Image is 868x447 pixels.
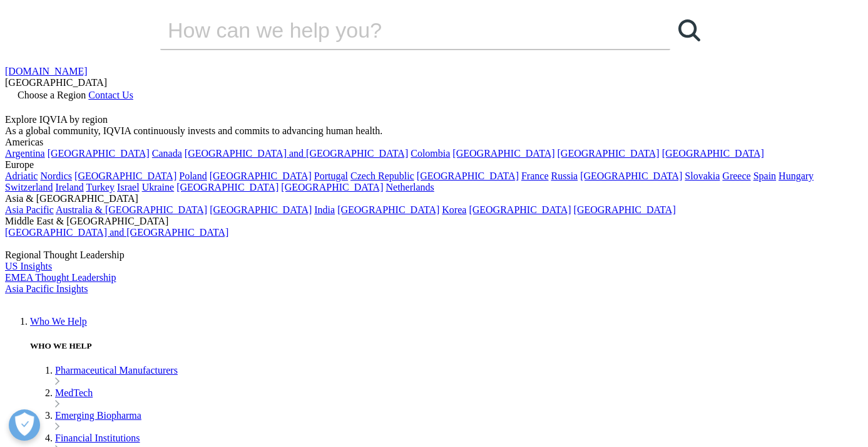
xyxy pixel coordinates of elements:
input: Search [160,11,635,49]
span: Choose a Region [18,90,86,100]
a: [GEOGRAPHIC_DATA] and [GEOGRAPHIC_DATA] [5,227,228,238]
a: Asia Pacific [5,204,54,215]
a: Slovakia [685,171,720,181]
div: Explore IQVIA by region [5,114,863,125]
a: [GEOGRAPHIC_DATA] [580,171,682,181]
a: [GEOGRAPHIC_DATA] [210,204,312,215]
a: [DOMAIN_NAME] [5,66,88,76]
svg: Search [678,19,700,41]
a: [GEOGRAPHIC_DATA] and [GEOGRAPHIC_DATA] [185,148,408,159]
a: Australia & [GEOGRAPHIC_DATA] [56,204,207,215]
a: Search [670,11,708,49]
button: Open Preferences [9,409,40,441]
a: Nordics [40,171,72,181]
a: [GEOGRAPHIC_DATA] [48,148,150,159]
a: Ireland [55,182,83,192]
a: [GEOGRAPHIC_DATA] [176,182,278,192]
a: Colombia [411,148,450,159]
a: Portugal [314,171,348,181]
a: Russia [551,171,578,181]
a: [GEOGRAPHIC_DATA] [417,171,519,181]
a: [GEOGRAPHIC_DATA] [574,204,676,215]
a: India [314,204,335,215]
a: [GEOGRAPHIC_DATA] [558,148,660,159]
a: [GEOGRAPHIC_DATA] [469,204,571,215]
a: Ukraine [142,182,175,192]
a: [GEOGRAPHIC_DATA] [662,148,764,159]
a: [GEOGRAPHIC_DATA] [452,148,554,159]
a: Hungary [779,171,814,181]
a: Argentina [5,148,45,159]
a: [GEOGRAPHIC_DATA] [210,171,312,181]
div: Asia & [GEOGRAPHIC_DATA] [5,193,863,204]
a: Poland [179,171,207,181]
div: Americas [5,137,863,148]
a: Contact Us [88,90,133,100]
div: [GEOGRAPHIC_DATA] [5,77,863,88]
a: Israel [117,182,140,192]
div: Europe [5,159,863,171]
a: Switzerland [5,182,53,192]
div: Middle East & [GEOGRAPHIC_DATA] [5,216,863,227]
a: [GEOGRAPHIC_DATA] [281,182,383,192]
a: Netherlands [385,182,434,192]
a: Spain [753,171,776,181]
a: Adriatic [5,171,38,181]
a: Canada [152,148,182,159]
a: France [521,171,549,181]
a: Czech Republic [350,171,414,181]
a: [GEOGRAPHIC_DATA] [337,204,439,215]
a: [GEOGRAPHIC_DATA] [74,171,176,181]
a: Greece [722,171,750,181]
a: Turkey [86,182,115,192]
div: As a global community, IQVIA continuously invests and commits to advancing human health. [5,125,863,137]
a: Korea [442,204,466,215]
